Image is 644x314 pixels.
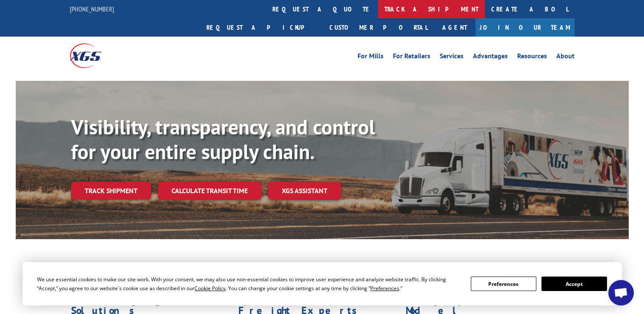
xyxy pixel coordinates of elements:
[473,53,508,62] a: Advantages
[556,53,575,62] a: About
[517,53,547,62] a: Resources
[475,18,575,37] a: Join Our Team
[541,277,607,291] button: Accept
[268,182,341,200] a: XGS ASSISTANT
[200,18,323,37] a: Request a pickup
[71,182,151,200] a: Track shipment
[70,5,114,13] a: [PHONE_NUMBER]
[358,53,384,62] a: For Mills
[37,275,461,293] div: We use essential cookies to make our site work. With your consent, we may also use non-essential ...
[71,114,375,165] b: Visibility, transparency, and control for your entire supply chain.
[323,18,434,37] a: Customer Portal
[608,280,634,305] div: Open chat
[23,262,622,305] div: Cookie Consent Prompt
[434,18,475,37] a: Agent
[370,285,399,292] span: Preferences
[195,285,226,292] span: Cookie Policy
[393,53,430,62] a: For Retailers
[158,182,261,200] a: Calculate transit time
[471,277,536,291] button: Preferences
[440,53,464,62] a: Services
